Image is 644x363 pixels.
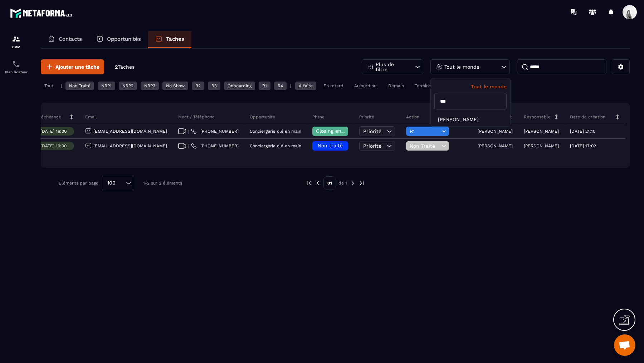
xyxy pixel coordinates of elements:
[410,143,440,149] span: Non Traité
[65,82,94,90] div: Non Traité
[41,31,89,48] a: Contacts
[208,82,220,90] div: R3
[318,143,343,148] span: Non traité
[351,82,381,90] div: Aujourd'hui
[570,143,596,148] p: [DATE] 17:02
[141,82,159,90] div: NRP3
[323,176,336,190] p: 01
[40,129,67,134] p: [DATE] 16:30
[350,180,356,186] img: next
[118,179,124,187] input: Search for option
[363,143,381,149] span: Priorité
[338,180,347,186] p: de 1
[385,82,408,90] div: Demain
[59,181,98,186] p: Éléments par page
[26,114,61,120] p: Date d’échéance
[148,31,191,48] a: Tâches
[105,179,118,187] span: 100
[410,128,440,134] span: R1
[191,143,239,149] a: [PHONE_NUMBER]
[2,54,30,79] a: schedulerschedulerPlanificateur
[119,82,137,90] div: NRP2
[411,82,435,90] div: Terminé
[434,84,507,89] p: Tout le monde
[250,114,275,120] p: Opportunité
[290,83,292,88] p: |
[406,114,419,120] p: Action
[2,70,30,74] p: Planificateur
[570,114,605,120] p: Date de création
[107,36,141,42] p: Opportunités
[274,82,287,90] div: R4
[55,63,99,70] span: Ajouter une tâche
[224,82,255,90] div: Onboarding
[188,143,189,149] span: |
[250,129,301,134] p: Conciergerie clé en main
[2,45,30,49] p: CRM
[444,64,479,69] p: Tout le monde
[118,64,135,70] span: Tâches
[295,82,316,90] div: À faire
[178,114,215,120] p: Meet / Téléphone
[143,181,182,186] p: 1-2 sur 2 éléments
[188,129,189,134] span: |
[59,36,82,42] p: Contacts
[259,82,270,90] div: R1
[312,114,325,120] p: Phase
[524,143,559,148] p: [PERSON_NAME]
[98,82,115,90] div: NRP1
[614,334,635,356] div: Ouvrir le chat
[192,82,204,90] div: R2
[166,36,184,42] p: Tâches
[524,114,551,120] p: Responsable
[250,143,301,148] p: Conciergerie clé en main
[115,64,135,70] p: 2
[41,59,104,74] button: Ajouter une tâche
[316,128,357,134] span: Closing en cours
[524,129,559,134] p: [PERSON_NAME]
[10,6,74,20] img: logo
[359,114,374,120] p: Priorité
[85,114,97,120] p: Email
[89,31,148,48] a: Opportunités
[431,113,510,126] li: [PERSON_NAME]
[314,180,321,186] img: prev
[376,62,407,72] p: Plus de filtre
[320,82,347,90] div: En retard
[306,180,312,186] img: prev
[570,129,595,134] p: [DATE] 21:10
[12,60,20,68] img: scheduler
[41,82,57,90] div: Tout
[60,83,62,88] p: |
[478,129,513,134] p: [PERSON_NAME]
[40,143,67,148] p: [DATE] 10:00
[12,35,20,43] img: formation
[478,143,513,148] p: [PERSON_NAME]
[102,175,134,191] div: Search for option
[191,128,239,134] a: [PHONE_NUMBER]
[162,82,188,90] div: No Show
[358,180,365,186] img: next
[2,29,30,54] a: formationformationCRM
[363,128,381,134] span: Priorité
